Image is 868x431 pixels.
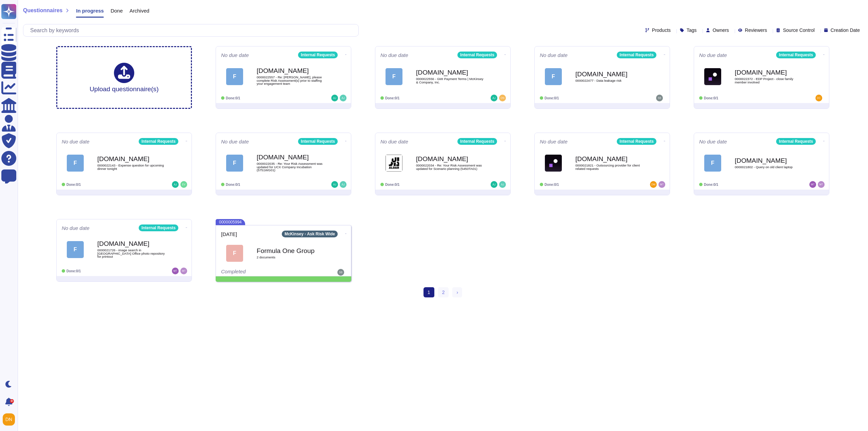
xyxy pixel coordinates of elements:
[298,52,338,58] div: Internal Requests
[491,181,497,188] img: user
[617,52,656,58] div: Internal Requests
[735,165,803,169] span: 0000021802 - Query on old client laptop
[815,95,822,101] img: user
[617,138,656,145] div: Internal Requests
[257,248,324,254] b: Formula One Group
[699,53,727,58] span: No due date
[831,28,860,33] span: Creation Date
[337,269,344,276] img: user
[545,155,562,172] img: Logo
[386,68,402,85] div: F
[735,69,803,76] b: [DOMAIN_NAME]
[257,162,324,172] span: 0000022035 - Re: Your Risk Assessment was updated for UCX Company Incubation (5751WG01)
[97,156,165,162] b: [DOMAIN_NAME]
[652,28,671,33] span: Products
[257,76,324,85] span: 0000022557 - Re: [PERSON_NAME], please complete Risk Assessment(s) prior to staffing your engagem...
[90,63,159,92] div: Upload questionnaire(s)
[704,96,718,100] span: Done: 0/1
[575,71,643,77] b: [DOMAIN_NAME]
[1,412,20,427] button: user
[226,96,240,100] span: Done: 0/1
[776,52,816,58] div: Internal Requests
[226,245,243,262] div: F
[331,95,338,101] img: user
[809,181,816,188] img: user
[221,53,249,58] span: No due date
[221,139,249,144] span: No due date
[130,8,149,13] span: Archived
[545,96,559,100] span: Done: 0/1
[545,183,559,187] span: Done: 0/1
[380,139,408,144] span: No due date
[97,249,165,258] span: 0000021726 - image search in [GEOGRAPHIC_DATA] Office photo repository for printout
[27,24,358,36] input: Search by keywords
[221,269,246,274] span: Completed
[139,138,178,145] div: Internal Requests
[423,287,434,297] span: 1
[257,154,324,160] b: [DOMAIN_NAME]
[818,181,825,188] img: user
[298,138,338,145] div: Internal Requests
[23,8,62,13] span: Questionnaires
[221,232,237,237] span: [DATE]
[704,68,721,85] img: Logo
[656,95,663,101] img: user
[540,139,568,144] span: No due date
[97,240,165,247] b: [DOMAIN_NAME]
[416,77,484,84] span: 0000022556 - GMI Payment Terms | McKinsey & Company, Inc.
[783,28,814,33] span: Source Control
[257,67,324,74] b: [DOMAIN_NAME]
[3,413,15,426] img: user
[340,95,347,101] img: user
[416,69,484,76] b: [DOMAIN_NAME]
[172,181,179,188] img: user
[62,139,90,144] span: No due date
[699,139,727,144] span: No due date
[687,28,697,33] span: Tags
[67,241,84,258] div: F
[416,156,484,162] b: [DOMAIN_NAME]
[282,231,338,237] div: McKinsey - Ask Risk Wide
[545,68,562,85] div: F
[67,155,84,172] div: F
[257,256,324,259] span: 2 document s
[457,138,497,145] div: Internal Requests
[457,52,497,58] div: Internal Requests
[540,53,568,58] span: No due date
[340,181,347,188] img: user
[704,183,718,187] span: Done: 0/1
[76,8,104,13] span: In progress
[499,95,506,101] img: user
[499,181,506,188] img: user
[745,28,767,33] span: Reviewers
[386,155,402,172] img: Logo
[331,181,338,188] img: user
[62,226,90,231] span: No due date
[380,53,408,58] span: No due date
[172,268,179,274] img: user
[704,155,721,172] div: F
[776,138,816,145] div: Internal Requests
[575,79,643,82] span: 0000022477 - Data leakage risk
[180,268,187,274] img: user
[650,181,657,188] img: user
[416,164,484,170] span: 0000022034 - Re: Your Risk Assessment was updated for Scenario planning (5450TA01)
[10,399,14,403] div: 9+
[226,183,240,187] span: Done: 0/1
[658,181,665,188] img: user
[111,8,123,13] span: Done
[385,96,399,100] span: Done: 0/1
[385,183,399,187] span: Done: 0/1
[180,181,187,188] img: user
[735,77,803,84] span: 0000022372 - EDP Project - close family member involved
[226,155,243,172] div: F
[66,183,81,187] span: Done: 0/1
[66,269,81,273] span: Done: 0/1
[438,287,449,297] a: 2
[575,164,643,170] span: 0000021821 - Outsourcing provider for client related requests
[97,164,165,170] span: 0000022143 - Expense question for upcoming dinner tonight
[456,290,458,295] span: ›
[216,219,245,225] span: 0000005994
[226,68,243,85] div: F
[491,95,497,101] img: user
